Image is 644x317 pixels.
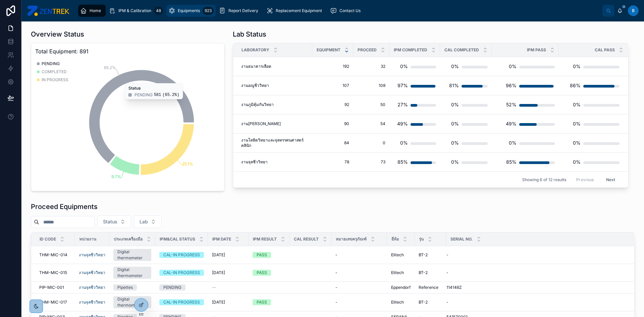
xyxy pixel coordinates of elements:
[203,7,214,15] div: 923
[163,270,200,276] div: CAL-IN PROGRESS
[559,136,620,150] a: 0%
[496,79,555,92] a: 96%
[90,8,101,13] span: Home
[257,299,267,305] div: PASS
[394,47,427,53] span: IPM COMPLETED
[241,64,271,69] span: งานธนาคารเลือด
[163,252,200,258] div: CAL-IN PROGRESS
[241,159,268,165] span: งานจุลชีววิทยา
[336,236,367,242] span: หมายเลขครุภัณฑ์
[117,296,147,308] div: Digital thermometer
[451,98,459,111] div: 0%
[113,284,151,290] a: Pipettes
[39,252,67,258] span: THM-MIC-014
[212,300,245,305] a: [DATE]
[335,252,337,258] span: -
[39,300,71,305] a: THM-MIC-017
[31,202,98,211] h1: Proceed Equipments
[506,98,517,111] div: 52%
[570,79,581,92] div: 86%
[446,300,626,305] a: -
[391,285,411,290] a: Eppendorf
[79,285,105,290] a: งานจุลชีววิทยา
[496,98,555,111] a: 52%
[241,159,308,165] a: งานจุลชีววิทยา
[496,60,555,73] a: 0%
[117,267,147,279] div: Digital thermometer
[393,155,436,169] a: 85%
[159,299,204,305] a: CAL-IN PROGRESS
[241,121,308,126] a: งาน[PERSON_NAME]
[39,252,71,258] a: THM-MIC-014
[397,155,408,169] div: 85%
[357,121,385,126] span: 54
[39,300,67,305] span: THM-MIC-017
[107,5,165,17] a: IPM & Calibration48
[335,270,383,275] a: -
[31,30,84,39] h1: Overview Status
[391,300,404,305] span: Elitech
[317,47,340,53] span: Equipment
[241,138,308,148] a: งานโลหิตวิทยาและจุลทรรศนศาสตร์คลินิก
[253,236,277,242] span: IPM Result
[79,252,105,258] a: งานจุลชีววิทยา
[451,117,459,130] div: 0%
[397,117,408,130] div: 49%
[444,47,479,53] span: CAL COMPLETED
[451,136,459,150] div: 0%
[97,215,131,228] button: Select Button
[212,285,245,290] a: --
[117,249,147,261] div: Digital thermometer
[159,284,204,290] a: PENDING
[601,174,620,185] button: Next
[496,136,555,150] a: 0%
[241,64,308,69] a: งานธนาคารเลือด
[419,236,424,242] span: รุ่น
[241,83,269,88] span: งานอณูชีววิทยา
[241,102,308,107] a: งานภูมิคุ้มกันวิทยา
[264,5,327,17] a: Replacement Equipment
[391,236,399,242] span: ยี่ห้อ
[335,300,337,305] span: -
[212,270,225,275] span: [DATE]
[35,47,220,55] span: Total Equipment: 891
[233,30,266,39] h1: Lab Status
[400,136,408,150] div: 0%
[42,61,60,66] span: PENDING
[400,60,408,73] div: 0%
[357,64,385,69] span: 32
[335,252,383,258] a: -
[506,155,517,169] div: 85%
[228,8,258,13] span: Report Delivery
[212,252,225,258] span: [DATE]
[527,47,546,53] span: IPM PASS
[632,8,635,13] span: B
[509,60,517,73] div: 0%
[42,69,67,74] span: COMPLETED
[559,60,620,73] a: 0%
[212,252,245,258] a: [DATE]
[212,285,216,290] span: --
[419,300,442,305] a: BT-2
[316,159,349,165] span: 78
[496,117,555,130] a: 49%
[444,136,488,150] a: 0%
[419,300,428,305] span: BT-2
[357,159,385,165] a: 73
[134,215,162,228] button: Select Button
[335,285,383,290] a: -
[449,79,459,92] div: 81%
[397,98,408,111] div: 27%
[212,270,245,275] a: [DATE]
[506,79,517,92] div: 96%
[111,174,121,179] tspan: 9.7%
[113,296,151,308] a: Digital thermometer
[257,252,267,258] div: PASS
[444,98,488,111] a: 0%
[79,270,105,275] a: งานจุลชีววิทยา
[113,249,151,261] a: Digital thermometer
[595,47,615,53] span: CAL PASS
